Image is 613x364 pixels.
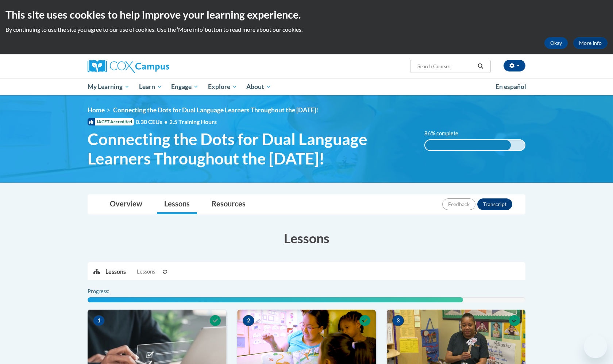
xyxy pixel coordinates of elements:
[105,268,126,276] p: Lessons
[166,78,203,95] a: Engage
[203,78,242,95] a: Explore
[88,106,105,114] a: Home
[424,129,466,138] label: 86% complete
[139,82,162,91] span: Learn
[573,37,608,49] a: More Info
[88,229,525,247] h3: Lessons
[103,195,150,214] a: Overview
[5,26,608,34] p: By continuing to use the site you agree to our use of cookies. Use the ‘More info’ button to read...
[477,198,512,210] button: Transcript
[77,78,536,95] div: Main menu
[136,118,169,126] span: 0.30 CEUs
[208,82,237,91] span: Explore
[88,129,413,168] span: Connecting the Dots for Dual Language Learners Throughout the [DATE]!
[243,315,254,326] span: 2
[5,7,608,22] h2: This site uses cookies to help improve your learning experience.
[584,335,607,358] iframe: Button to launch messaging window
[83,78,134,95] a: My Learning
[425,140,511,150] div: 86% complete
[169,118,217,125] span: 2.5 Training Hours
[442,198,475,210] button: Feedback
[88,60,169,73] img: Cox Campus
[504,60,525,71] button: Account Settings
[88,118,134,125] span: IACET Accredited
[134,78,167,95] a: Learn
[246,82,271,91] span: About
[157,195,197,214] a: Lessons
[113,106,318,114] span: Connecting the Dots for Dual Language Learners Throughout the [DATE]!
[242,78,276,95] a: About
[496,83,526,90] span: En español
[204,195,253,214] a: Resources
[417,62,475,71] input: Search Courses
[475,62,486,71] button: Search
[392,315,404,326] span: 3
[137,268,155,276] span: Lessons
[88,287,130,295] label: Progress:
[93,315,105,326] span: 1
[491,79,531,94] a: En español
[544,37,568,49] button: Okay
[88,60,226,73] a: Cox Campus
[88,82,130,91] span: My Learning
[164,118,167,125] span: •
[171,82,198,91] span: Engage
